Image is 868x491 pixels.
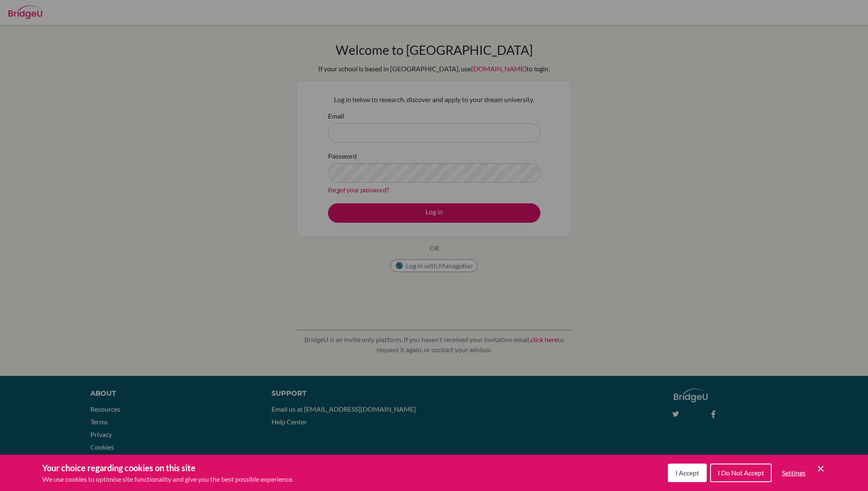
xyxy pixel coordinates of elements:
[718,469,764,477] span: I Do Not Accept
[42,474,293,484] p: We use cookies to optimise site functionality and give you the best possible experience.
[816,464,826,474] button: Save and close
[782,469,806,477] span: Settings
[668,464,707,482] button: I Accept
[775,464,812,481] button: Settings
[675,469,699,477] span: I Accept
[710,464,772,482] button: I Do Not Accept
[42,461,293,474] h3: Your choice regarding cookies on this site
